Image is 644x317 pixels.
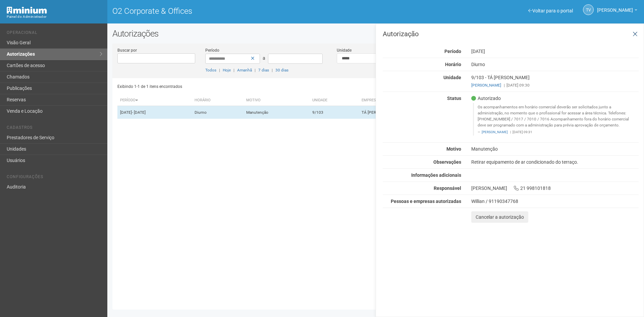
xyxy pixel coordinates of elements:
[359,106,458,119] td: TÁ [PERSON_NAME]
[117,82,374,92] div: Exibindo 1-1 de 1 itens encontrados
[310,95,359,106] th: Unidade
[597,8,637,14] a: [PERSON_NAME]
[258,68,269,72] a: 7 dias
[466,185,644,191] div: [PERSON_NAME] 21 998101818
[504,83,505,88] span: |
[446,146,461,152] strong: Motivo
[443,75,461,80] strong: Unidade
[471,82,639,88] div: [DATE] 09:30
[263,55,265,61] span: a
[473,103,639,136] blockquote: Os acompanhamentos em horário comercial deverão ser solicitados junto a administração, no momento...
[444,49,461,54] strong: Período
[583,4,594,15] a: TV
[112,29,639,39] h2: Autorizações
[117,106,192,119] td: [DATE]
[478,130,635,135] footer: [DATE] 09:31
[117,95,192,106] th: Período
[359,95,458,106] th: Empresa
[383,31,639,37] h3: Autorização
[471,83,501,88] a: [PERSON_NAME]
[192,106,244,119] td: Diurno
[471,211,528,223] button: Cancelar a autorização
[482,130,508,134] a: [PERSON_NAME]
[434,186,461,191] strong: Responsável
[445,62,461,67] strong: Horário
[255,68,256,72] span: |
[471,95,501,101] span: Autorizado
[528,8,573,13] a: Voltar para o portal
[7,7,47,14] img: Minium
[244,106,310,119] td: Manutenção
[466,159,644,165] div: Retirar equipamento de ar condicionado do terraço.
[466,74,644,88] div: 9/103 - TÁ [PERSON_NAME]
[411,172,461,178] strong: Informações adicionais
[117,47,137,53] label: Buscar por
[132,110,146,115] span: - [DATE]
[112,7,371,15] h1: O2 Corporate & Offices
[466,61,644,67] div: Diurno
[205,47,219,53] label: Período
[310,106,359,119] td: 9/103
[471,198,639,204] div: Willian / 91190347768
[233,68,234,72] span: |
[237,68,252,72] a: Amanhã
[244,95,310,106] th: Motivo
[447,96,461,101] strong: Status
[466,146,644,152] div: Manutenção
[223,68,231,72] a: Hoje
[337,47,352,53] label: Unidade
[7,14,102,20] div: Painel do Administrador
[466,48,644,54] div: [DATE]
[219,68,220,72] span: |
[391,199,461,204] strong: Pessoas e empresas autorizadas
[205,68,216,72] a: Todos
[192,95,244,106] th: Horário
[7,174,102,181] li: Configurações
[597,1,633,13] span: Thayane Vasconcelos Torres
[272,68,273,72] span: |
[7,125,102,132] li: Cadastros
[433,159,461,165] strong: Observações
[510,130,511,134] span: |
[275,68,288,72] a: 30 dias
[7,30,102,37] li: Operacional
